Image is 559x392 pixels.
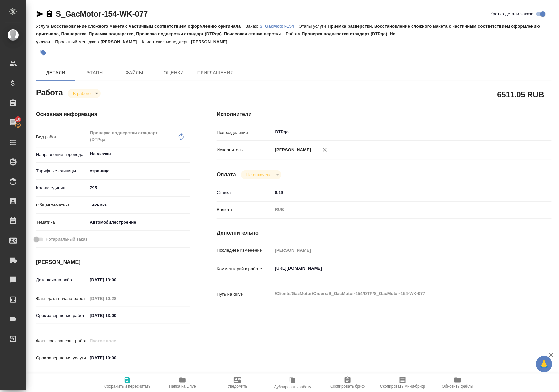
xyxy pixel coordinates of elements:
[197,69,234,77] span: Приглашения
[380,384,425,389] span: Скопировать мини-бриф
[36,86,63,98] h2: Работа
[87,336,145,345] input: Пустое поле
[217,247,272,254] p: Последнее изменение
[217,110,552,118] h4: Исполнители
[104,384,151,389] span: Сохранить и пересчитать
[158,69,189,77] span: Оценки
[36,277,87,283] p: Дата начала работ
[273,263,524,274] textarea: [URL][DOMAIN_NAME]
[217,229,552,237] h4: Дополнительно
[191,39,232,44] p: [PERSON_NAME]
[36,202,87,208] p: Общая тематика
[36,24,51,29] p: Услуга
[210,374,265,392] button: Уведомить
[71,91,93,96] button: В работе
[55,39,100,44] p: Проектный менеджер
[87,183,190,193] input: ✎ Введи что-нибудь
[142,39,191,44] p: Клиентские менеджеры
[36,312,87,319] p: Срок завершения работ
[491,11,534,17] span: Кратко детали заказа
[87,294,145,303] input: Пустое поле
[217,189,272,196] p: Ставка
[241,170,281,179] div: В работе
[36,46,50,60] button: Добавить тэг
[40,69,71,77] span: Детали
[36,185,87,191] p: Кол-во единиц
[36,110,190,118] h4: Основная информация
[87,275,145,284] input: ✎ Введи что-нибудь
[36,258,190,266] h4: [PERSON_NAME]
[318,143,332,157] button: Удалить исполнителя
[119,69,150,77] span: Файлы
[244,172,274,178] button: Не оплачена
[87,217,190,228] div: Автомобилестроение
[36,355,87,361] p: Срок завершения услуги
[430,374,485,392] button: Обновить файлы
[228,384,247,389] span: Уведомить
[79,69,111,77] span: Этапы
[375,374,430,392] button: Скопировать мини-бриф
[273,245,524,255] input: Пустое поле
[217,129,272,136] p: Подразделение
[260,23,299,29] a: S_GacMotor-154
[330,384,365,389] span: Скопировать бриф
[36,338,87,344] p: Факт. срок заверш. работ
[299,24,328,29] p: Этапы услуги
[217,171,236,179] h4: Оплата
[246,24,260,29] p: Заказ:
[539,357,550,371] span: 🙏
[87,353,145,363] input: ✎ Введи что-нибудь
[155,374,210,392] button: Папка на Drive
[87,200,190,211] div: Техника
[56,10,148,18] a: S_GacMotor-154-WK-077
[87,311,145,320] input: ✎ Введи что-нибудь
[273,288,524,299] textarea: /Clients/GacMotor/Orders/S_GacMotor-154/DTP/S_GacMotor-154-WK-077
[87,166,190,177] div: страница
[273,147,311,153] p: [PERSON_NAME]
[187,153,188,155] button: Open
[36,219,87,225] p: Тематика
[265,374,320,392] button: Дублировать работу
[169,384,196,389] span: Папка на Drive
[217,266,272,272] p: Комментарий к работе
[260,24,299,29] p: S_GacMotor-154
[274,385,311,389] span: Дублировать работу
[442,384,474,389] span: Обновить файлы
[46,236,87,243] span: Нотариальный заказ
[12,116,24,123] span: 10
[273,188,524,197] input: ✎ Введи что-нибудь
[36,10,44,18] button: Скопировать ссылку для ЯМессенджера
[101,39,142,44] p: [PERSON_NAME]
[36,168,87,174] p: Тарифные единицы
[36,134,87,140] p: Вид работ
[46,10,53,18] button: Скопировать ссылку
[497,89,544,100] h2: 6511.05 RUB
[36,151,87,158] p: Направление перевода
[536,356,552,372] button: 🙏
[286,31,302,36] p: Работа
[51,24,245,29] p: Восстановление сложного макета с частичным соответствием оформлению оригинала
[36,295,87,302] p: Факт. дата начала работ
[2,114,25,131] a: 10
[100,374,155,392] button: Сохранить и пересчитать
[217,206,272,213] p: Валюта
[273,204,524,215] div: RUB
[320,374,375,392] button: Скопировать бриф
[520,131,522,133] button: Open
[68,89,101,98] div: В работе
[217,147,272,153] p: Исполнитель
[217,291,272,298] p: Путь на drive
